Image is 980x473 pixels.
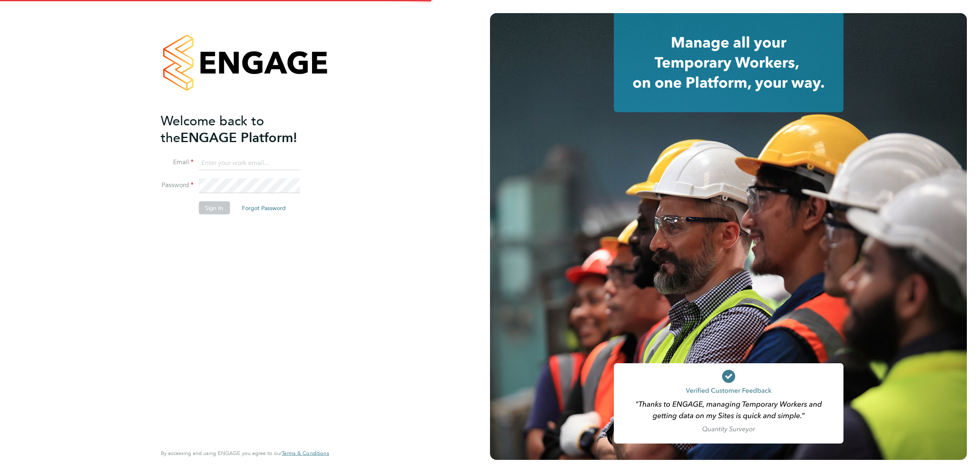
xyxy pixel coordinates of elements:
span: Welcome back to the [161,113,264,145]
label: Email [161,158,194,167]
span: By accessing and using ENGAGE you agree to our [161,450,329,457]
label: Password [161,181,194,190]
button: Sign In [198,201,230,215]
h2: ENGAGE Platform! [161,112,321,146]
input: Enter your work email... [198,156,300,170]
button: Forgot Password [235,201,292,215]
a: Terms & Conditions [282,450,329,457]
